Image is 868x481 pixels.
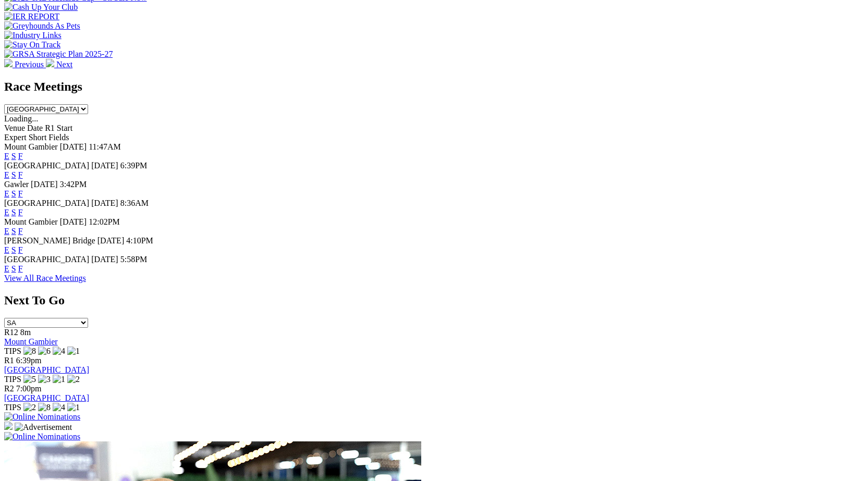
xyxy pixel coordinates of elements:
a: E [4,208,9,217]
span: Mount Gambier [4,217,58,226]
span: TIPS [4,403,21,412]
img: 1 [67,347,80,356]
img: 1 [67,403,80,412]
span: 3:42PM [60,180,87,189]
a: F [18,170,23,179]
span: Short [29,133,47,142]
span: 6:39PM [120,161,148,170]
img: 1 [53,375,65,384]
span: [DATE] [97,236,125,245]
span: 6:39pm [16,356,42,365]
a: Previous [4,60,46,69]
span: [DATE] [91,199,118,207]
img: chevron-right-pager-white.svg [46,59,54,67]
span: Loading... [4,114,38,123]
a: S [11,227,16,236]
img: 8 [38,403,51,412]
img: IER REPORT [4,12,59,21]
span: Fields [48,133,69,142]
span: [PERSON_NAME] Bridge [4,236,95,245]
h2: Race Meetings [4,80,864,94]
span: [DATE] [60,217,87,226]
img: Online Nominations [4,412,80,422]
a: Mount Gambier [4,337,58,346]
a: S [11,189,16,198]
span: [GEOGRAPHIC_DATA] [4,161,89,170]
span: [GEOGRAPHIC_DATA] [4,255,89,264]
span: R1 [4,356,14,365]
a: S [11,170,16,179]
span: 8:36AM [120,199,149,207]
span: R1 Start [45,124,72,132]
a: Next [46,60,72,69]
span: Venue [4,124,25,132]
span: [DATE] [60,142,87,151]
span: 5:58PM [120,255,148,264]
h2: Next To Go [4,293,864,307]
a: F [18,152,23,161]
span: [DATE] [91,255,118,264]
a: E [4,170,9,179]
a: View All Race Meetings [4,274,86,282]
a: S [11,152,16,161]
span: [DATE] [31,180,58,189]
img: Online Nominations [4,432,80,441]
img: Industry Links [4,31,62,40]
img: 6 [38,347,51,356]
img: 15187_Greyhounds_GreysPlayCentral_Resize_SA_WebsiteBanner_300x115_2025.jpg [4,422,13,430]
span: Expert [4,133,27,142]
img: GRSA Strategic Plan 2025-27 [4,50,113,59]
a: F [18,245,23,254]
span: [GEOGRAPHIC_DATA] [4,199,89,207]
span: Mount Gambier [4,142,58,151]
span: Next [56,60,72,69]
img: Advertisement [15,423,72,432]
span: TIPS [4,375,21,384]
img: 4 [53,347,65,356]
span: 8m [20,328,31,337]
img: 5 [23,375,36,384]
img: Cash Up Your Club [4,3,78,12]
img: chevron-left-pager-white.svg [4,59,13,67]
a: E [4,227,9,236]
img: 2 [23,403,36,412]
img: 2 [67,375,80,384]
span: [DATE] [91,161,118,170]
span: Previous [15,60,44,69]
span: 11:47AM [89,142,121,151]
a: S [11,245,16,254]
a: F [18,264,23,273]
span: Gawler [4,180,29,189]
a: F [18,189,23,198]
a: E [4,264,9,273]
span: TIPS [4,347,21,355]
img: 4 [53,403,65,412]
a: S [11,264,16,273]
span: R2 [4,384,14,393]
img: 3 [38,375,51,384]
a: [GEOGRAPHIC_DATA] [4,365,89,374]
a: S [11,208,16,217]
img: Greyhounds As Pets [4,21,80,31]
span: R12 [4,328,18,337]
a: F [18,208,23,217]
a: E [4,189,9,198]
img: 8 [23,347,36,356]
a: [GEOGRAPHIC_DATA] [4,393,89,402]
a: E [4,245,9,254]
a: E [4,152,9,161]
img: Stay On Track [4,40,60,50]
a: F [18,227,23,236]
span: 7:00pm [16,384,42,393]
span: Date [27,124,43,132]
span: 4:10PM [126,236,153,245]
span: 12:02PM [89,217,120,226]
